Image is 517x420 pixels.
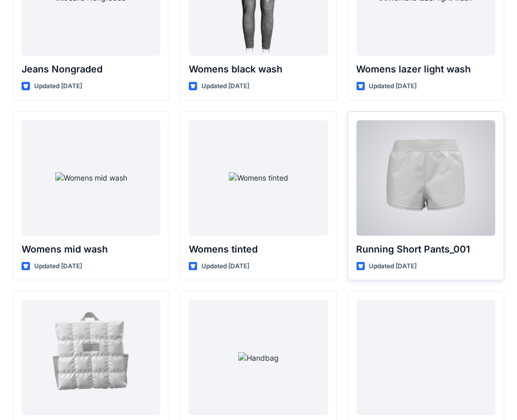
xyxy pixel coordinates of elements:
p: Womens black wash [189,62,328,77]
p: Running Short Pants_001 [357,242,495,257]
p: Updated [DATE] [201,81,249,92]
p: Womens lazer light wash [357,62,495,77]
p: Womens tinted [189,242,328,257]
a: Glove with Fur [357,300,495,415]
a: Handbag [189,300,328,415]
p: Updated [DATE] [369,81,417,92]
p: Updated [DATE] [34,261,82,272]
p: Jeans Nongraded [22,62,160,77]
a: Womens tinted [189,120,328,236]
a: Running Short Pants_001 [357,120,495,236]
p: Updated [DATE] [369,261,417,272]
a: Womens mid wash [22,120,160,236]
p: Updated [DATE] [201,261,249,272]
p: Womens mid wash [22,242,160,257]
p: Updated [DATE] [34,81,82,92]
a: Puffy Backpack [22,300,160,415]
